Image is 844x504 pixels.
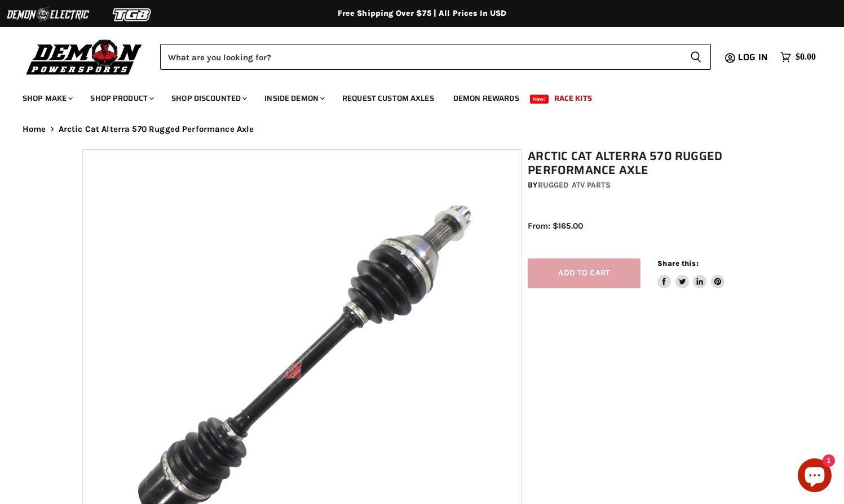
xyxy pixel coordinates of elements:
[160,44,681,70] input: Search
[681,44,711,70] button: Search
[6,4,90,25] img: Demon Electric Logo 2
[160,44,711,70] form: Product
[657,258,724,288] aside: Share this:
[530,95,549,104] span: New!
[546,87,600,110] a: Race Kits
[82,87,161,110] a: Shop Product
[23,37,146,77] img: Demon Powersports
[256,87,332,110] a: Inside Demon
[657,259,698,267] span: Share this:
[528,149,767,177] h1: Arctic Cat Alterra 570 Rugged Performance Axle
[796,52,816,63] span: $0.00
[334,87,443,110] a: Request Custom Axles
[59,124,254,134] span: Arctic Cat Alterra 570 Rugged Performance Axle
[90,4,175,25] img: TGB Logo 2
[14,87,79,110] a: Shop Make
[733,52,775,63] a: Log in
[528,221,583,231] span: From: $165.00
[163,87,254,110] a: Shop Discounted
[538,180,611,190] a: Rugged ATV Parts
[23,124,46,134] a: Home
[794,458,835,495] inbox-online-store-chat: Shopify online store chat
[14,82,813,110] ul: Main menu
[738,50,768,64] span: Log in
[445,87,528,110] a: Demon Rewards
[528,179,767,191] div: by
[775,49,821,65] a: $0.00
